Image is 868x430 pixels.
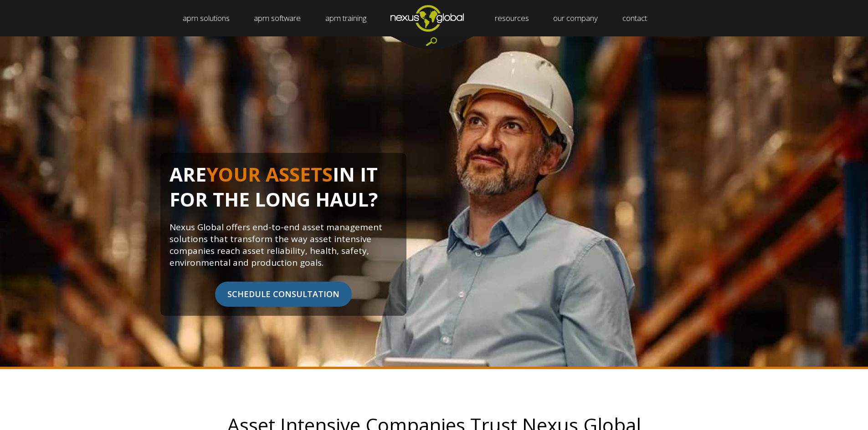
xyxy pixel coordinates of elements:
h1: ARE IN IT FOR THE LONG HAUL? [169,162,397,221]
p: Nexus Global offers end-to-end asset management solutions that transform the way asset intensive ... [169,221,397,268]
span: YOUR ASSETS [206,161,333,187]
span: SCHEDULE CONSULTATION [215,282,352,307]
